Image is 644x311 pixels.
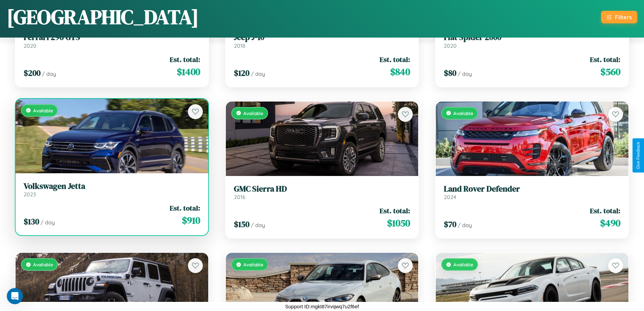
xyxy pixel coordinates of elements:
[234,32,410,42] h3: Jeep J-10
[177,65,200,79] span: $ 1400
[453,110,473,116] span: Available
[444,42,457,49] span: 2020
[251,70,265,77] span: / day
[182,214,200,227] span: $ 910
[251,222,265,228] span: / day
[7,3,199,31] h1: [GEOGRAPHIC_DATA]
[600,216,620,230] span: $ 490
[444,67,456,79] span: $ 80
[444,32,620,49] a: Fiat Spider 20002020
[458,222,472,228] span: / day
[234,219,249,230] span: $ 150
[285,302,359,311] p: Support ID: mgkt87irvqwq7u2f6ef
[615,14,632,21] div: Filters
[24,32,200,42] h3: Ferrari 296 GTS
[600,65,620,79] span: $ 560
[170,203,200,213] span: Est. total:
[24,191,36,198] span: 2023
[7,288,23,304] iframe: Intercom live chat
[234,32,410,49] a: Jeep J-102018
[444,219,456,230] span: $ 70
[24,67,41,79] span: $ 200
[453,262,473,267] span: Available
[636,142,641,169] div: Give Feedback
[24,32,200,49] a: Ferrari 296 GTS2020
[380,206,410,216] span: Est. total:
[24,181,200,198] a: Volkswagen Jetta2023
[234,194,245,200] span: 2016
[243,262,263,267] span: Available
[444,194,456,200] span: 2024
[24,42,37,49] span: 2020
[234,184,410,201] a: GMC Sierra HD2016
[42,70,56,77] span: / day
[444,184,620,194] h3: Land Rover Defender
[590,206,620,216] span: Est. total:
[444,32,620,42] h3: Fiat Spider 2000
[170,54,200,64] span: Est. total:
[41,219,55,226] span: / day
[24,181,200,191] h3: Volkswagen Jetta
[243,110,263,116] span: Available
[387,216,410,230] span: $ 1050
[33,108,53,113] span: Available
[234,67,249,79] span: $ 120
[390,65,410,79] span: $ 840
[24,216,39,227] span: $ 130
[458,70,472,77] span: / day
[601,11,637,23] button: Filters
[444,184,620,201] a: Land Rover Defender2024
[234,42,245,49] span: 2018
[234,184,410,194] h3: GMC Sierra HD
[590,54,620,64] span: Est. total:
[380,54,410,64] span: Est. total:
[33,262,53,267] span: Available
